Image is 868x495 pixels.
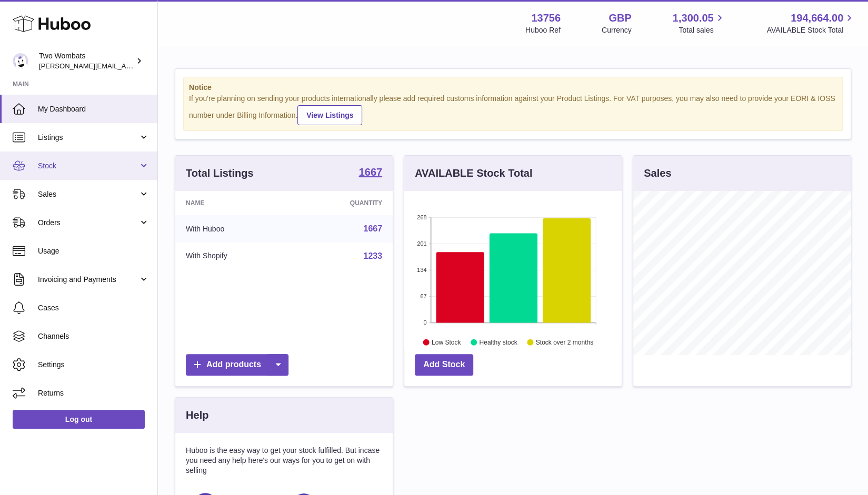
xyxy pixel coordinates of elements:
[359,167,383,177] strong: 1667
[186,354,288,376] a: Add products
[531,11,561,25] strong: 13756
[38,189,138,199] span: Sales
[602,25,632,35] div: Currency
[38,104,149,114] span: My Dashboard
[189,83,837,93] strong: Notice
[679,25,725,35] span: Total sales
[432,338,461,346] text: Low Stock
[38,218,138,228] span: Orders
[186,166,254,180] h3: Total Listings
[38,360,149,370] span: Settings
[39,51,134,71] div: Two Wombats
[186,446,382,476] p: Huboo is the easy way to get your stock fulfilled. But incase you need any help here's our ways f...
[38,246,149,256] span: Usage
[673,11,726,35] a: 1,300.05 Total sales
[175,191,293,215] th: Name
[536,338,593,346] text: Stock over 2 months
[766,11,855,35] a: 194,664.00 AVAILABLE Stock Total
[13,53,28,69] img: adam.randall@twowombats.com
[417,214,426,220] text: 268
[38,161,138,171] span: Stock
[420,293,426,299] text: 67
[417,240,426,247] text: 201
[423,319,426,326] text: 0
[644,166,671,180] h3: Sales
[175,243,293,270] td: With Shopify
[417,267,426,273] text: 134
[766,25,855,35] span: AVAILABLE Stock Total
[359,167,383,179] a: 1667
[13,410,145,429] a: Log out
[297,105,362,125] a: View Listings
[673,11,714,25] span: 1,300.05
[38,275,138,285] span: Invoicing and Payments
[415,166,532,180] h3: AVAILABLE Stock Total
[363,251,382,260] a: 1233
[525,25,561,35] div: Huboo Ref
[175,215,293,243] td: With Huboo
[293,191,393,215] th: Quantity
[38,133,138,143] span: Listings
[39,62,267,70] span: [PERSON_NAME][EMAIL_ADDRESS][PERSON_NAME][DOMAIN_NAME]
[189,94,837,125] div: If you're planning on sending your products internationally please add required customs informati...
[38,303,149,313] span: Cases
[479,338,517,346] text: Healthy stock
[363,224,382,233] a: 1667
[791,11,843,25] span: 194,664.00
[186,408,208,422] h3: Help
[608,11,631,25] strong: GBP
[38,331,149,341] span: Channels
[415,354,473,376] a: Add Stock
[38,388,149,398] span: Returns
